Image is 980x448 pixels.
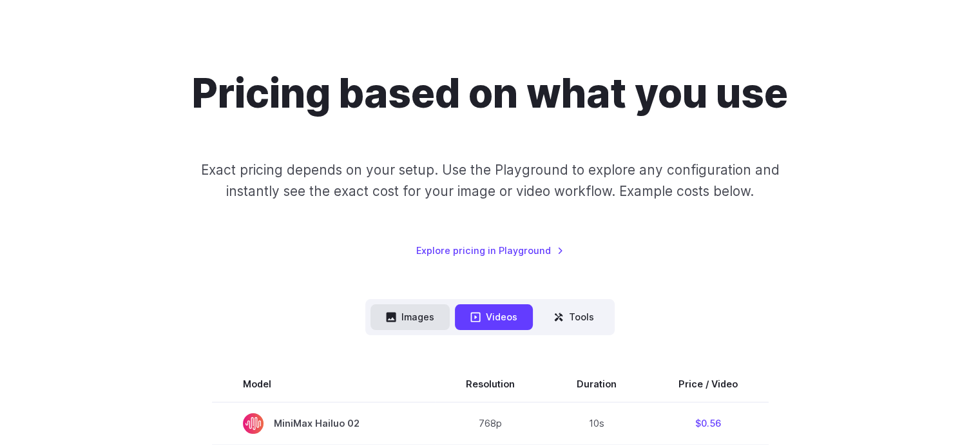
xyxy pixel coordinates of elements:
[370,304,450,329] button: Images
[538,304,610,329] button: Tools
[455,304,533,329] button: Videos
[546,402,648,445] td: 10s
[435,402,546,445] td: 768p
[176,159,803,202] p: Exact pricing depends on your setup. Use the Playground to explore any configuration and instantl...
[243,413,404,434] span: MiniMax Hailuo 02
[648,366,769,402] th: Price / Video
[416,243,564,258] a: Explore pricing in Playground
[546,366,648,402] th: Duration
[648,402,769,445] td: $0.56
[212,366,435,402] th: Model
[192,70,788,118] h1: Pricing based on what you use
[435,366,546,402] th: Resolution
